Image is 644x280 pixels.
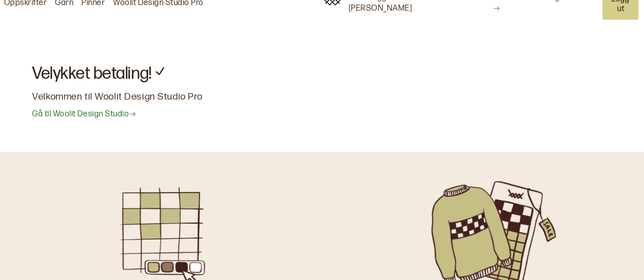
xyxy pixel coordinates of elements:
[32,64,612,79] h1: Velykket betaling!
[32,109,136,120] a: Gå til Woolit Design Studio
[32,91,612,104] div: Velkommen til Woolit Design Studio Pro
